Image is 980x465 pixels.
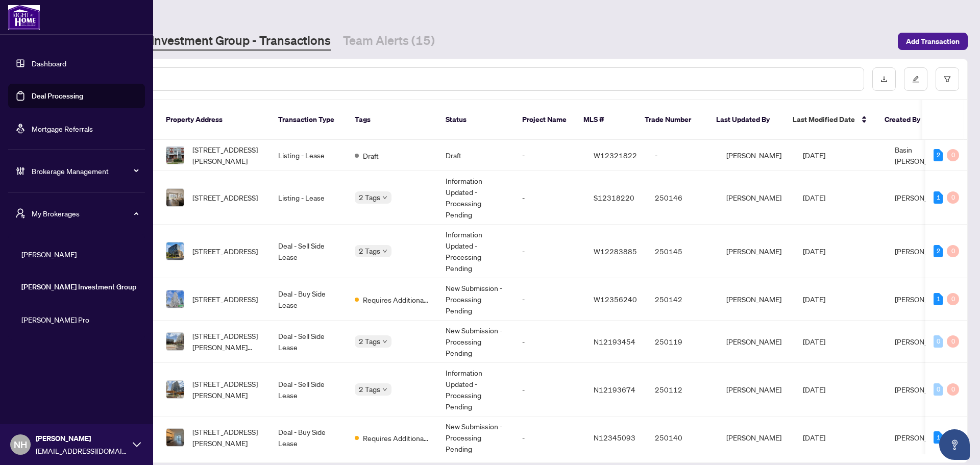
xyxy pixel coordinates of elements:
[939,429,970,460] button: Open asap
[514,171,585,225] td: -
[14,437,27,452] span: NH
[437,225,514,278] td: Information Updated - Processing Pending
[647,171,718,225] td: 250146
[21,249,138,260] span: [PERSON_NAME]
[895,337,950,346] span: [PERSON_NAME]
[437,100,514,140] th: Status
[437,417,514,459] td: New Submission - Processing Pending
[514,278,585,321] td: -
[359,335,380,347] span: 2 Tags
[803,385,825,394] span: [DATE]
[947,149,959,161] div: 0
[363,150,379,161] span: Draft
[895,385,950,394] span: [PERSON_NAME]
[514,363,585,417] td: -
[192,378,262,401] span: [STREET_ADDRESS][PERSON_NAME]
[382,339,387,344] span: down
[514,321,585,363] td: -
[906,33,960,50] span: Add Transaction
[166,381,184,398] img: thumbnail-img
[158,100,270,140] th: Property Address
[718,278,795,321] td: [PERSON_NAME]
[32,124,93,133] a: Mortgage Referrals
[895,247,950,256] span: [PERSON_NAME]
[785,100,876,140] th: Last Modified Date
[718,225,795,278] td: [PERSON_NAME]
[594,247,637,256] span: W12283885
[647,140,718,171] td: -
[947,293,959,305] div: 0
[594,433,635,442] span: N12345093
[36,445,128,456] span: [EMAIL_ADDRESS][DOMAIN_NAME]
[270,100,347,140] th: Transaction Type
[32,91,83,101] a: Deal Processing
[803,433,825,442] span: [DATE]
[359,191,380,203] span: 2 Tags
[36,433,128,444] span: [PERSON_NAME]
[270,171,347,225] td: Listing - Lease
[437,171,514,225] td: Information Updated - Processing Pending
[514,417,585,459] td: -
[895,433,950,442] span: [PERSON_NAME]
[898,33,968,50] button: Add Transaction
[934,245,943,257] div: 2
[947,191,959,204] div: 0
[21,281,138,292] span: [PERSON_NAME] Investment Group
[647,278,718,321] td: 250142
[803,247,825,256] span: [DATE]
[8,5,40,30] img: logo
[359,383,380,395] span: 2 Tags
[192,144,262,166] span: [STREET_ADDRESS][PERSON_NAME]
[514,100,575,140] th: Project Name
[718,140,795,171] td: [PERSON_NAME]
[895,295,950,304] span: [PERSON_NAME]
[895,145,950,165] span: Basin [PERSON_NAME]
[32,208,138,219] span: My Brokerages
[166,146,184,164] img: thumbnail-img
[594,337,635,346] span: N12193454
[347,100,437,140] th: Tags
[382,249,387,254] span: down
[575,100,636,140] th: MLS #
[718,171,795,225] td: [PERSON_NAME]
[936,67,959,91] button: filter
[382,387,387,392] span: down
[166,290,184,308] img: thumbnail-img
[363,294,429,305] span: Requires Additional Docs
[594,295,637,304] span: W12356240
[270,225,347,278] td: Deal - Sell Side Lease
[647,363,718,417] td: 250112
[718,363,795,417] td: [PERSON_NAME]
[192,426,262,449] span: [STREET_ADDRESS][PERSON_NAME]
[947,383,959,396] div: 0
[934,335,943,348] div: 0
[32,165,138,177] span: Brokerage Management
[382,195,387,200] span: down
[270,363,347,417] td: Deal - Sell Side Lease
[514,225,585,278] td: -
[944,76,951,83] span: filter
[514,140,585,171] td: -
[192,246,258,257] span: [STREET_ADDRESS]
[803,151,825,160] span: [DATE]
[793,114,855,125] span: Last Modified Date
[947,245,959,257] div: 0
[343,32,435,51] a: Team Alerts (15)
[708,100,785,140] th: Last Updated By
[934,149,943,161] div: 2
[803,193,825,202] span: [DATE]
[718,417,795,459] td: [PERSON_NAME]
[594,151,637,160] span: W12321822
[718,321,795,363] td: [PERSON_NAME]
[934,191,943,204] div: 1
[934,293,943,305] div: 1
[872,67,896,91] button: download
[947,335,959,348] div: 0
[192,330,262,353] span: [STREET_ADDRESS][PERSON_NAME][PERSON_NAME]
[192,293,258,305] span: [STREET_ADDRESS]
[912,76,919,83] span: edit
[270,140,347,171] td: Listing - Lease
[21,314,138,325] span: [PERSON_NAME] Pro
[904,67,927,91] button: edit
[32,59,66,68] a: Dashboard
